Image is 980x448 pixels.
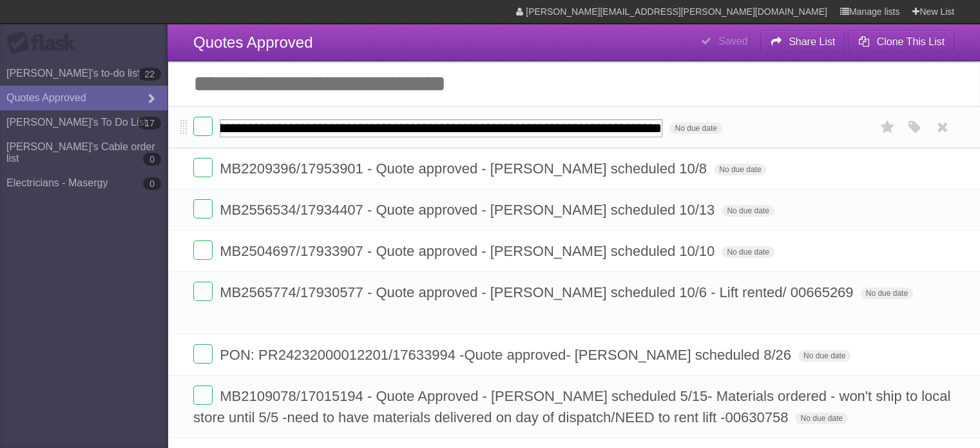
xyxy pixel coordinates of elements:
[795,413,847,424] span: No due date
[220,347,794,363] span: PON: PR24232000012201/17633994 -Quote approved- [PERSON_NAME] scheduled 8/26
[193,282,213,301] label: Done
[193,385,213,405] label: Done
[143,153,161,166] b: 0
[760,30,845,54] button: Share List
[722,246,774,258] span: No due date
[876,117,900,138] label: Star task
[718,35,747,46] b: Saved
[193,117,213,136] label: Done
[861,287,913,299] span: No due date
[193,199,213,219] label: Done
[722,205,774,217] span: No due date
[143,177,161,190] b: 0
[220,202,718,218] span: MB2556534/17934407 - Quote approved - [PERSON_NAME] scheduled 10/13
[193,344,213,364] label: Done
[798,350,850,362] span: No due date
[220,243,718,259] span: MB2504697/17933907 - Quote approved - [PERSON_NAME] scheduled 10/10
[220,284,856,300] span: MB2565774/17930577 - Quote approved - [PERSON_NAME] scheduled 10/6 - Lift rented/ 00665269
[714,164,766,175] span: No due date
[876,36,945,47] b: Clone This List
[6,32,84,55] div: Flask
[193,158,213,177] label: Done
[138,117,161,130] b: 17
[669,122,722,134] span: No due date
[193,388,950,425] span: MB2109078/17015194 - Quote Approved - [PERSON_NAME] scheduled 5/15- Materials ordered - won't shi...
[193,240,213,260] label: Done
[193,34,312,51] span: Quotes Approved
[138,68,161,81] b: 22
[789,36,835,47] b: Share List
[220,161,710,177] span: MB2209396/17953901 - Quote approved - [PERSON_NAME] scheduled 10/8
[848,30,954,54] button: Clone This List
